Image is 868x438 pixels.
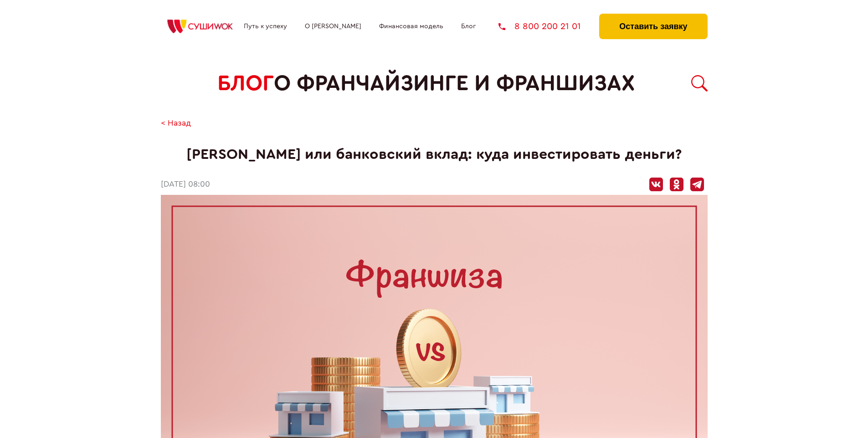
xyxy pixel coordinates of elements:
[305,23,361,30] a: О [PERSON_NAME]
[161,180,210,189] time: [DATE] 08:00
[217,71,274,96] span: БЛОГ
[599,14,707,39] button: Оставить заявку
[379,23,443,30] a: Финансовая модель
[161,119,191,128] a: < Назад
[498,22,581,31] a: 8 800 200 21 01
[161,146,708,163] h1: [PERSON_NAME] или банковский вклад: куда инвестировать деньги?
[274,71,635,96] span: о франчайзинге и франшизах
[461,23,476,30] a: Блог
[244,23,287,30] a: Путь к успеху
[514,22,581,31] span: 8 800 200 21 01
